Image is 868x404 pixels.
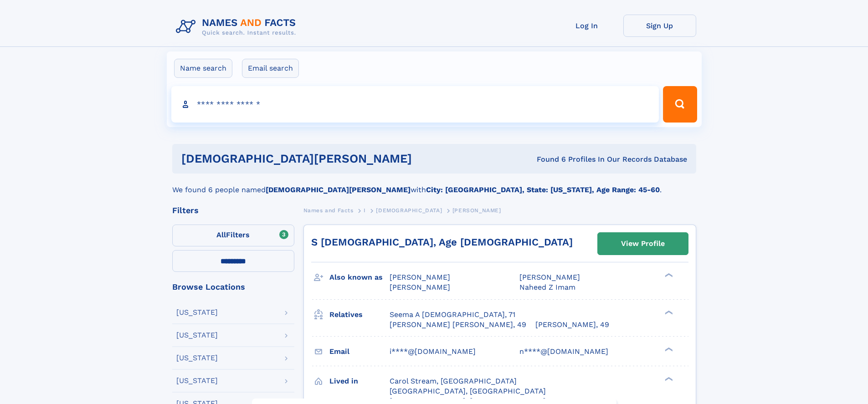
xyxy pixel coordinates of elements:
label: Name search [174,59,232,78]
a: View Profile [598,233,688,255]
span: I [364,207,366,214]
span: [PERSON_NAME] [519,273,580,281]
div: Browse Locations [172,283,294,291]
h3: Lived in [329,373,390,389]
div: We found 6 people named with . [172,174,696,195]
span: [PERSON_NAME] [390,283,450,291]
div: [US_STATE] [176,354,218,362]
div: View Profile [621,233,665,254]
input: search input [171,86,659,123]
span: Naheed Z Imam [519,283,575,291]
div: [US_STATE] [176,377,218,384]
h3: Email [329,344,390,359]
a: S [DEMOGRAPHIC_DATA], Age [DEMOGRAPHIC_DATA] [311,236,573,248]
a: I [364,205,366,216]
h3: Also known as [329,270,390,285]
span: [GEOGRAPHIC_DATA], [GEOGRAPHIC_DATA] [390,387,546,395]
span: [PERSON_NAME] [390,273,450,281]
b: City: [GEOGRAPHIC_DATA], State: [US_STATE], Age Range: 45-60 [426,185,660,194]
div: ❯ [663,346,673,352]
div: ❯ [663,309,673,315]
button: Search Button [663,86,697,123]
div: Found 6 Profiles In Our Records Database [474,154,687,164]
label: Filters [172,225,294,246]
a: Names and Facts [303,205,354,216]
a: Sign Up [623,15,696,37]
div: ❯ [663,272,673,278]
h3: Relatives [329,307,390,322]
div: Filters [172,206,294,215]
h1: [DEMOGRAPHIC_DATA][PERSON_NAME] [181,153,474,164]
span: [DEMOGRAPHIC_DATA] [376,207,442,214]
div: [US_STATE] [176,332,218,339]
a: [PERSON_NAME], 49 [535,320,609,330]
a: [DEMOGRAPHIC_DATA] [376,205,442,216]
span: Carol Stream, [GEOGRAPHIC_DATA] [390,377,517,385]
div: ❯ [663,376,673,382]
a: [PERSON_NAME] [PERSON_NAME], 49 [390,320,526,330]
a: Log In [550,15,623,37]
div: [US_STATE] [176,309,218,316]
a: Seema A [DEMOGRAPHIC_DATA], 71 [390,310,515,320]
span: [PERSON_NAME] [452,207,501,214]
span: All [216,230,226,239]
img: Logo Names and Facts [172,15,303,39]
b: [DEMOGRAPHIC_DATA][PERSON_NAME] [266,185,411,194]
label: Email search [242,59,299,78]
